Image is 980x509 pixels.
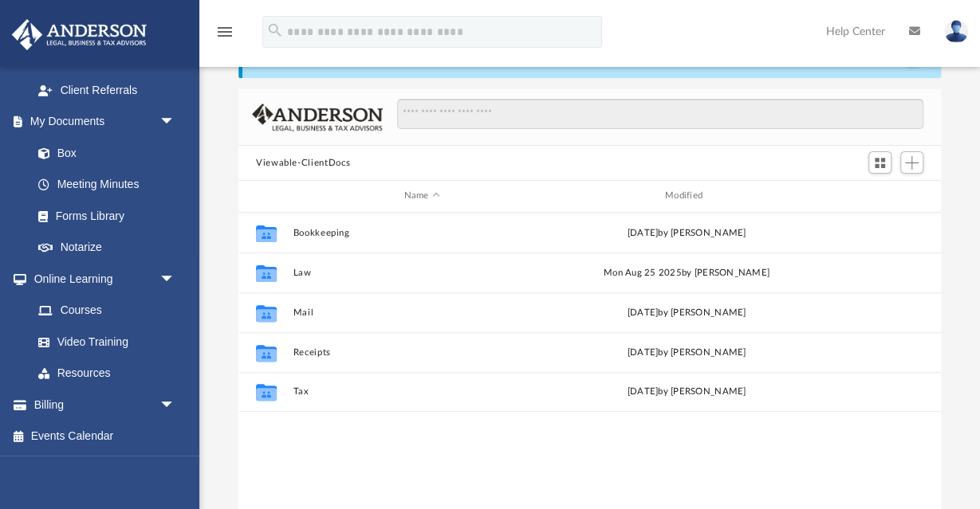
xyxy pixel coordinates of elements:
[246,189,285,203] div: id
[215,22,234,41] i: menu
[7,19,152,50] img: Anderson Advisors Platinum Portal
[22,295,191,327] a: Courses
[11,389,199,421] a: Billingarrow_drop_down
[11,106,191,138] a: My Documentsarrow_drop_down
[159,106,191,139] span: arrow_drop_down
[293,228,550,238] button: Bookkeeping
[22,232,191,264] a: Notarize
[215,30,234,41] a: menu
[11,263,191,295] a: Online Learningarrow_drop_down
[293,386,550,397] button: Tax
[159,389,191,421] span: arrow_drop_down
[266,22,284,39] i: search
[397,99,923,129] input: Search files and folders
[900,151,924,174] button: Add
[557,189,816,203] div: Modified
[292,189,550,203] div: Name
[822,189,934,203] div: id
[557,345,815,359] div: [DATE] by [PERSON_NAME]
[22,74,191,106] a: Client Referrals
[557,225,815,240] div: [DATE] by [PERSON_NAME]
[22,358,191,390] a: Resources
[557,265,815,280] div: Mon Aug 25 2025 by [PERSON_NAME]
[293,268,550,278] button: Law
[293,307,550,318] button: Mail
[159,263,191,296] span: arrow_drop_down
[22,137,183,169] a: Box
[868,151,892,174] button: Switch to Grid View
[256,156,350,170] button: Viewable-ClientDocs
[557,385,815,399] div: [DATE] by [PERSON_NAME]
[11,421,199,452] a: Events Calendar
[557,305,815,319] div: [DATE] by [PERSON_NAME]
[22,326,183,358] a: Video Training
[22,169,191,201] a: Meeting Minutes
[944,20,968,43] img: User Pic
[22,200,183,232] a: Forms Library
[293,347,550,358] button: Receipts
